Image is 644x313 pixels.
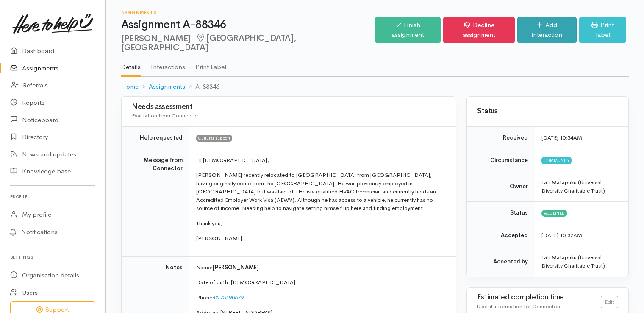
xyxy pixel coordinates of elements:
td: Received [467,127,535,149]
td: Message from Connector [122,149,189,256]
span: Useful information for Connectors [477,303,561,310]
span: Cultural support [196,135,232,142]
a: Interactions [151,52,185,76]
a: Decline assignment [443,17,514,43]
h6: Settings [10,252,95,263]
td: Circumstance [467,149,535,171]
td: Accepted [467,224,535,246]
p: Thank you, [196,219,446,228]
p: [PERSON_NAME] [196,234,446,243]
p: [PERSON_NAME] recently relocated to [GEOGRAPHIC_DATA] from [GEOGRAPHIC_DATA], having originally c... [196,171,446,212]
h2: [PERSON_NAME] [121,34,375,53]
time: [DATE] 10:32AM [541,232,582,239]
a: Finish assignment [375,17,441,43]
p: Hi [DEMOGRAPHIC_DATA], [196,156,446,165]
span: [PERSON_NAME] [213,264,259,271]
h3: Estimated completion time [477,293,601,302]
a: 0275190679 [214,294,244,301]
a: Add interaction [517,17,577,43]
h1: Assignment A-88346 [121,19,375,31]
p: Date of birth: [DEMOGRAPHIC_DATA] [196,278,446,287]
td: Help requested [122,127,189,149]
td: Owner [467,171,535,202]
span: Ta'i Matapuku (Universal Diversity Charitable Trust) [541,179,605,194]
h6: Assignments [121,10,375,15]
td: Ta'i Matapuku (Universal Diversity Charitable Trust) [535,246,628,277]
h3: Status [477,107,618,115]
span: Community [541,157,572,164]
a: Edit [601,296,618,308]
a: Print label [579,17,626,43]
td: Status [467,202,535,224]
p: Phone: [196,293,446,302]
a: Details [121,52,141,77]
h6: Profile [10,191,95,202]
nav: breadcrumb [121,77,629,97]
h3: Needs assessment [132,103,446,111]
a: Home [121,82,139,92]
time: [DATE] 10:54AM [541,134,582,141]
a: Assignments [149,82,185,92]
span: [GEOGRAPHIC_DATA], [GEOGRAPHIC_DATA] [121,33,296,53]
p: Name: [196,263,446,272]
td: Accepted by [467,246,535,277]
span: Accepted [541,210,567,217]
li: A-88346 [185,82,219,92]
a: Print Label [195,52,226,76]
span: Evaluation from Connector [132,112,198,119]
